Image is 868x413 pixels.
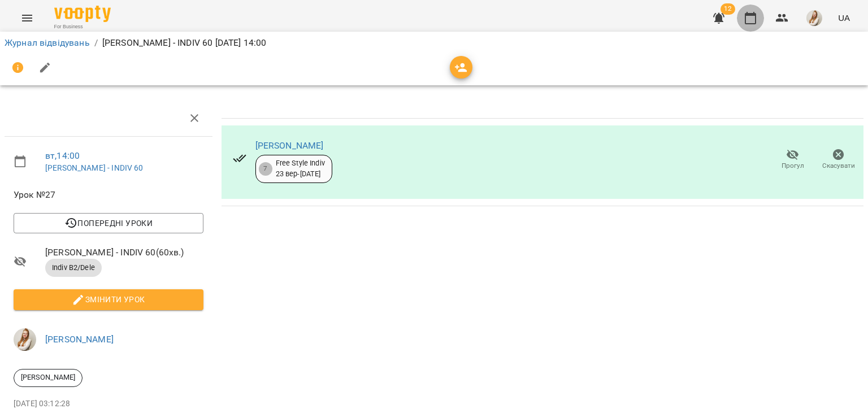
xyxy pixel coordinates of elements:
div: 7 [259,162,272,176]
span: 12 [721,3,735,15]
span: Змінити урок [23,293,194,306]
a: [PERSON_NAME] [45,334,114,345]
button: Скасувати [815,144,861,176]
p: [PERSON_NAME] - INDIV 60 [DATE] 14:00 [102,36,266,50]
span: Урок №27 [14,188,203,202]
img: Voopty Logo [54,6,111,22]
a: [PERSON_NAME] [255,140,324,151]
span: Скасувати [822,161,855,171]
span: Indiv B2/Dele [45,263,102,273]
span: [PERSON_NAME] - INDIV 60 ( 60 хв. ) [45,246,203,259]
span: For Business [54,23,111,31]
span: UA [838,12,850,24]
button: UA [834,7,854,28]
button: Menu [14,5,41,32]
span: [PERSON_NAME] [14,372,82,382]
img: db46d55e6fdf8c79d257263fe8ff9f52.jpeg [14,328,36,351]
div: [PERSON_NAME] [14,369,83,387]
span: Попередні уроки [23,216,194,230]
p: [DATE] 03:12:28 [14,398,203,410]
button: Прогул [770,144,815,176]
a: [PERSON_NAME] - INDIV 60 [45,163,144,172]
button: Змінити урок [14,289,203,310]
button: Попередні уроки [14,213,203,233]
img: db46d55e6fdf8c79d257263fe8ff9f52.jpeg [806,10,822,26]
div: Free Style Indiv 23 вер - [DATE] [276,158,325,179]
a: Журнал відвідувань [5,37,90,48]
nav: breadcrumb [5,36,863,50]
li: / [94,36,98,50]
a: вт , 14:00 [45,150,80,161]
span: Прогул [782,161,804,171]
